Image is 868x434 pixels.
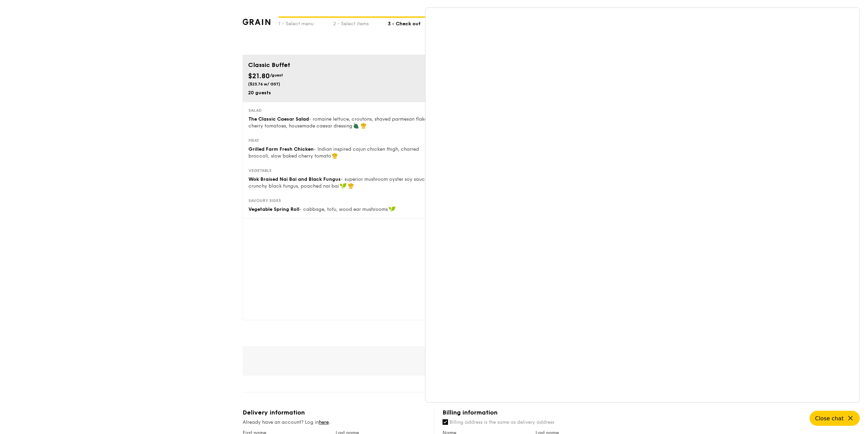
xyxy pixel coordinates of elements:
span: - romaine lettuce, croutons, shaved parmesan flakes, cherry tomatoes, housemade caesar dressing [248,116,431,129]
div: 3 - Check out [388,18,443,27]
a: here [319,419,329,425]
div: Classic Buffet [248,60,620,70]
img: icon-vegetarian.fe4039eb.svg [353,123,359,129]
img: icon-chef-hat.a58ddaea.svg [332,153,338,159]
button: Close chat [810,411,860,426]
img: icon-vegan.f8ff3823.svg [389,206,395,212]
div: Salad [248,108,431,113]
div: 2 - Select items [333,18,388,27]
span: The Classic Caesar Salad [248,116,309,122]
div: Vegetable [248,168,431,173]
img: icon-chef-hat.a58ddaea.svg [361,123,367,129]
div: Savoury sides [248,198,431,203]
span: Wok Braised Nai Bai and Black Fungus [248,176,341,182]
span: Vegetable Spring Roll [248,206,299,212]
div: Meat [248,138,431,143]
img: grain-logotype.1cdc1e11.png [243,19,270,25]
div: Already have an account? Log in . [243,419,426,426]
div: 20 guests [248,90,431,96]
span: $21.80 [248,72,270,80]
span: Grilled Farm Fresh Chicken [248,146,314,152]
img: icon-vegan.f8ff3823.svg [340,183,347,189]
img: icon-chef-hat.a58ddaea.svg [348,183,354,189]
span: - cabbage, tofu, wood ear mushrooms [299,206,388,212]
span: - Indian inspired cajun chicken thigh, charred broccoli, slow baked cherry tomato [248,146,419,159]
span: ($23.76 w/ GST) [248,82,280,86]
span: Billing address is the same as delivery address [449,419,554,425]
span: /guest [270,73,283,78]
span: Close chat [815,415,844,422]
span: Delivery information [243,409,305,416]
div: 1 - Select menu [279,18,333,27]
input: Billing address is the same as delivery address [443,419,448,425]
span: Billing information [443,409,498,416]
